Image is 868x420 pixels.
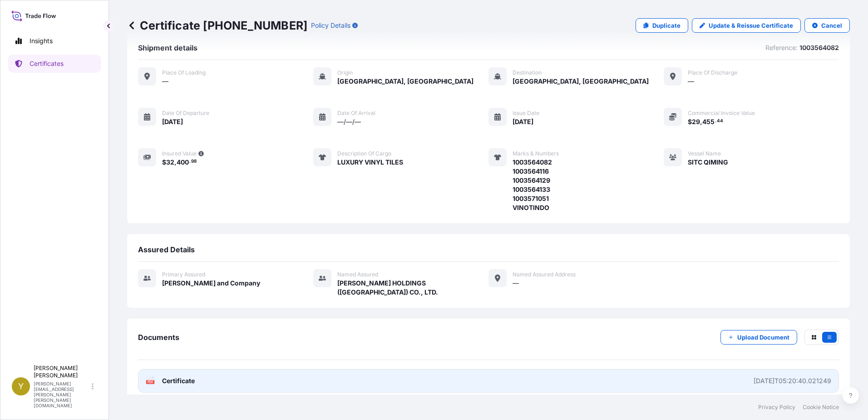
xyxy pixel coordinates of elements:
span: —/—/— [337,117,361,126]
span: [GEOGRAPHIC_DATA], [GEOGRAPHIC_DATA] [513,77,649,86]
a: Duplicate [636,18,688,33]
span: Primary assured [162,271,205,278]
span: 1003564082 1003564116 1003564129 1003564133 1003571051 VINOTINDO [513,158,552,212]
span: 400 [177,159,189,165]
span: Date of departure [162,110,209,117]
span: , [700,119,702,125]
span: [PERSON_NAME] HOLDINGS ([GEOGRAPHIC_DATA]) CO., LTD. [337,279,488,297]
span: Marks & Numbers [513,150,559,157]
a: Privacy Policy [758,404,795,411]
span: [PERSON_NAME] and Company [162,279,260,288]
span: Documents [138,333,179,342]
span: , [174,159,177,165]
span: $ [688,119,692,125]
p: Cancel [821,21,842,30]
div: [DATE]T05:20:40.021249 [754,376,831,385]
span: Insured Value [162,150,197,157]
span: SITC QIMING [688,158,728,167]
span: — [513,279,519,288]
span: 29 [692,119,700,125]
span: . [189,160,191,163]
p: [PERSON_NAME] [PERSON_NAME] [34,365,90,379]
span: 455 [702,119,715,125]
p: Duplicate [652,21,681,30]
span: [DATE] [513,117,533,126]
span: 98 [191,160,197,163]
p: Certificate [PHONE_NUMBER] [127,18,307,33]
span: [DATE] [162,117,183,126]
span: 32 [166,159,174,165]
span: Place of discharge [688,69,737,76]
span: Named Assured [337,271,378,278]
span: . [715,120,716,123]
text: PDF [148,380,153,384]
span: Date of arrival [337,110,375,117]
span: LUXURY VINYL TILES [337,158,403,167]
p: [PERSON_NAME][EMAIL_ADDRESS][PERSON_NAME][PERSON_NAME][DOMAIN_NAME] [34,381,90,408]
button: Upload Document [720,330,797,345]
p: Certificates [30,59,64,68]
span: Certificate [162,376,195,385]
span: 44 [717,120,723,123]
p: Policy Details [311,21,350,30]
button: Cancel [804,18,850,33]
p: Update & Reissue Certificate [709,21,793,30]
span: Origin [337,69,353,76]
span: [GEOGRAPHIC_DATA], [GEOGRAPHIC_DATA] [337,77,473,86]
span: Commercial Invoice Value [688,110,755,117]
span: $ [162,159,166,165]
span: Issue Date [513,110,539,117]
span: Named Assured Address [513,271,576,278]
a: Update & Reissue Certificate [692,18,801,33]
span: — [162,77,168,86]
span: Assured Details [138,245,195,254]
a: Cookie Notice [803,404,839,411]
span: Y [18,382,24,391]
span: — [688,77,694,86]
p: Insights [30,36,53,45]
a: Certificates [8,55,101,73]
a: PDFCertificate[DATE]T05:20:40.021249 [138,369,839,393]
span: Destination [513,69,542,76]
span: Place of Loading [162,69,206,76]
a: Insights [8,32,101,50]
span: Description of cargo [337,150,391,157]
p: Upload Document [737,333,789,342]
span: Vessel Name [688,150,721,157]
